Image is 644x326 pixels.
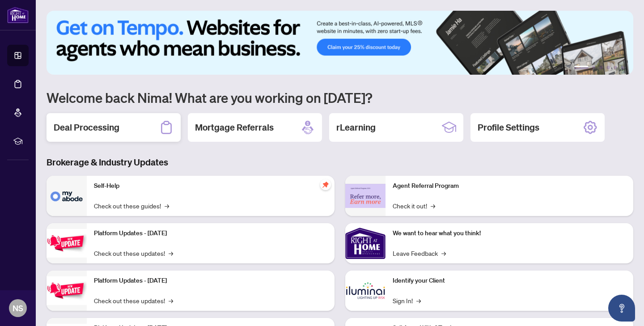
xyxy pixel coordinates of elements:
[431,201,435,211] span: →
[592,66,596,69] button: 2
[94,181,327,191] p: Self-Help
[13,302,23,314] span: NS
[614,66,617,69] button: 5
[169,296,173,305] span: →
[393,276,626,286] p: Identify your Client
[574,66,589,69] button: 1
[320,179,331,190] span: pushpin
[165,201,169,211] span: →
[393,229,626,238] p: We want to hear what you think!
[441,248,446,258] span: →
[94,201,169,211] a: Check out these guides!→
[416,296,421,305] span: →
[336,121,376,134] h2: rLearning
[94,248,173,258] a: Check out these updates!→
[393,201,435,211] a: Check it out!→
[345,184,386,208] img: Agent Referral Program
[393,296,421,305] a: Sign In!→
[599,66,603,69] button: 3
[47,156,633,169] h3: Brokerage & Industry Updates
[47,276,87,305] img: Platform Updates - July 8, 2025
[94,296,173,305] a: Check out these updates!→
[621,66,624,69] button: 6
[345,223,386,263] img: We want to hear what you think!
[169,248,173,258] span: →
[478,121,539,134] h2: Profile Settings
[345,271,386,311] img: Identify your Client
[47,176,87,216] img: Self-Help
[606,66,610,69] button: 4
[47,89,633,106] h1: Welcome back Nima! What are you working on [DATE]?
[393,181,626,191] p: Agent Referral Program
[608,295,635,322] button: Open asap
[7,7,29,23] img: logo
[47,11,633,75] img: Slide 0
[393,248,446,258] a: Leave Feedback→
[195,121,274,134] h2: Mortgage Referrals
[47,229,87,257] img: Platform Updates - July 21, 2025
[54,121,119,134] h2: Deal Processing
[94,229,327,238] p: Platform Updates - [DATE]
[94,276,327,286] p: Platform Updates - [DATE]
